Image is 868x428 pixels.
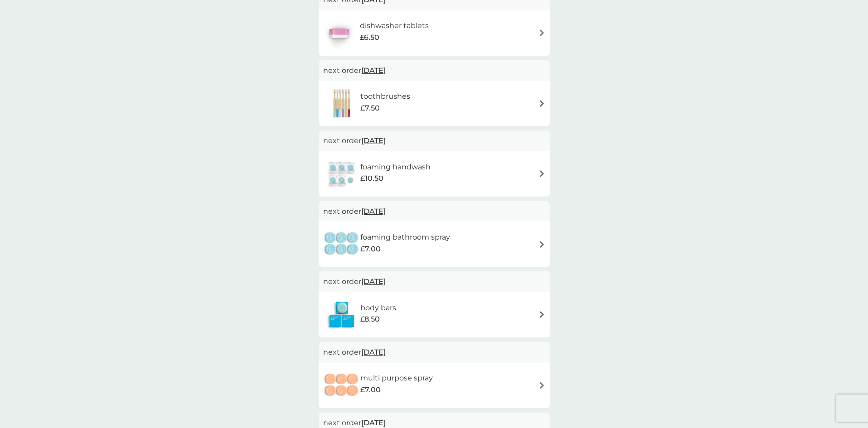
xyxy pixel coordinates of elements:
img: body bars [323,299,360,331]
h6: toothbrushes [360,91,410,102]
h6: foaming handwash [360,161,431,173]
img: foaming bathroom spray [323,228,360,260]
img: arrow right [538,170,545,177]
img: arrow right [538,311,545,318]
span: [DATE] [361,343,386,361]
h6: body bars [360,302,396,314]
h6: foaming bathroom spray [360,231,450,243]
p: next order [323,276,545,288]
img: multi purpose spray [323,370,360,401]
h6: multi purpose spray [360,372,433,384]
img: foaming handwash [323,158,360,190]
img: arrow right [538,241,545,248]
img: arrow right [538,382,545,389]
img: dishwasher tablets [323,17,355,49]
h6: dishwasher tablets [360,20,429,32]
p: next order [323,135,545,147]
span: [DATE] [361,62,386,79]
p: next order [323,65,545,77]
img: arrow right [538,100,545,107]
span: £10.50 [360,173,383,184]
p: next order [323,346,545,358]
span: £6.50 [360,32,379,43]
img: arrow right [538,29,545,36]
img: toothbrushes [323,87,360,119]
span: [DATE] [361,202,386,220]
span: £7.00 [360,384,381,396]
span: [DATE] [361,132,386,149]
span: £7.00 [360,243,381,255]
span: [DATE] [361,273,386,290]
span: £8.50 [360,313,380,325]
p: next order [323,206,545,217]
span: £7.50 [360,102,380,114]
